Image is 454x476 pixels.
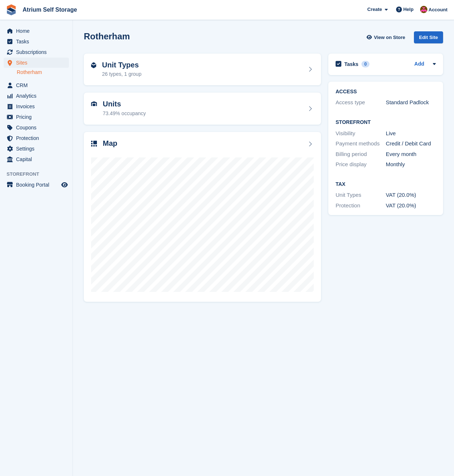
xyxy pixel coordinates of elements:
[4,112,69,122] a: menu
[4,180,69,190] a: menu
[103,110,146,117] div: 73.49% occupancy
[4,47,69,57] a: menu
[16,80,60,90] span: CRM
[102,70,141,78] div: 26 types, 1 group
[84,54,321,86] a: Unit Types 26 types, 1 group
[4,154,69,164] a: menu
[386,129,436,138] div: Live
[428,6,447,13] span: Account
[91,62,96,68] img: unit-type-icn-2b2737a686de81e16bb02015468b77c625bbabd49415b5ef34ead5e3b44a266d.svg
[4,80,69,90] a: menu
[336,129,386,138] div: Visibility
[386,150,436,159] div: Every month
[16,112,60,122] span: Pricing
[103,139,117,148] h2: Map
[365,31,408,43] a: View on Store
[4,122,69,133] a: menu
[344,61,359,67] h2: Tasks
[336,160,386,169] div: Price display
[386,140,436,148] div: Credit / Debit Card
[386,202,436,210] div: VAT (20.0%)
[103,100,146,108] h2: Units
[336,202,386,210] div: Protection
[91,101,97,106] img: unit-icn-7be61d7bf1b0ce9d3e12c5938cc71ed9869f7b940bace4675aadf7bd6d80202e.svg
[336,120,436,125] h2: Storefront
[336,150,386,159] div: Billing period
[403,6,414,13] span: Help
[84,132,321,302] a: Map
[16,133,60,143] span: Protection
[367,6,382,13] span: Create
[16,58,60,68] span: Sites
[4,91,69,101] a: menu
[386,98,436,107] div: Standard Padlock
[374,34,405,41] span: View on Store
[16,91,60,101] span: Analytics
[16,144,60,154] span: Settings
[336,89,436,95] h2: ACCESS
[20,4,80,16] a: Atrium Self Storage
[336,98,386,107] div: Access type
[84,31,130,41] h2: Rotherham
[361,61,370,67] div: 0
[16,122,60,133] span: Coupons
[16,180,60,190] span: Booking Portal
[84,93,321,125] a: Units 73.49% occupancy
[16,26,60,36] span: Home
[7,171,73,178] span: Storefront
[336,191,386,199] div: Unit Types
[102,61,141,69] h2: Unit Types
[60,180,69,189] a: Preview store
[4,58,69,68] a: menu
[6,4,17,15] img: stora-icon-8386f47178a22dfd0bd8f6a31ec36ba5ce8667c1dd55bd0f319d3a0aa187defe.svg
[16,36,60,47] span: Tasks
[4,144,69,154] a: menu
[4,36,69,47] a: menu
[16,47,60,57] span: Subscriptions
[336,182,436,187] h2: Tax
[17,69,69,76] a: Rotherham
[4,133,69,143] a: menu
[16,101,60,112] span: Invoices
[414,31,443,46] a: Edit Site
[336,140,386,148] div: Payment methods
[4,101,69,112] a: menu
[420,6,427,13] img: Mark Rhodes
[414,60,424,69] a: Add
[414,31,443,43] div: Edit Site
[386,160,436,169] div: Monthly
[386,191,436,199] div: VAT (20.0%)
[16,154,60,164] span: Capital
[4,26,69,36] a: menu
[91,141,97,147] img: map-icn-33ee37083ee616e46c38cad1a60f524a97daa1e2b2c8c0bc3eb3415660979fc1.svg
